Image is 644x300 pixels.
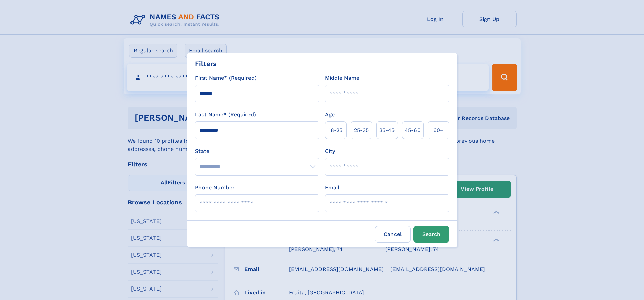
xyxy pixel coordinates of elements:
[195,147,319,155] label: State
[195,184,235,192] label: Phone Number
[195,59,217,69] div: Filters
[325,74,359,82] label: Middle Name
[354,126,369,134] span: 25‑35
[413,226,449,243] button: Search
[195,111,256,119] label: Last Name* (Required)
[325,147,335,155] label: City
[379,126,395,134] span: 35‑45
[325,184,339,192] label: Email
[375,226,411,243] label: Cancel
[405,126,421,134] span: 45‑60
[325,111,335,119] label: Age
[433,126,444,134] span: 60+
[195,74,257,82] label: First Name* (Required)
[329,126,342,134] span: 18‑25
